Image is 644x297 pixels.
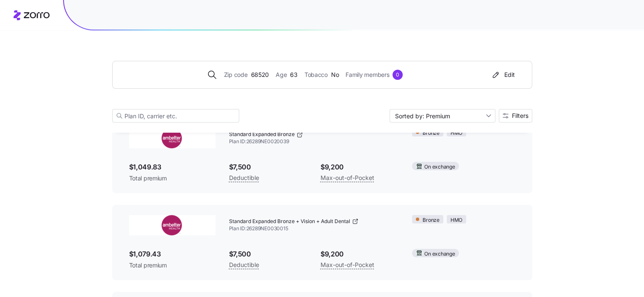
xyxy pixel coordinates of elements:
[321,260,374,270] span: Max-out-of-Pocket
[224,70,248,79] span: Zip code
[129,128,216,148] img: Ambetter
[251,70,269,79] span: 68520
[321,173,374,183] span: Max-out-of-Pocket
[229,260,259,270] span: Deductible
[129,261,216,270] span: Total premium
[229,249,307,259] span: $7,500
[423,216,439,224] span: Bronze
[451,216,462,224] span: HMO
[112,109,239,123] input: Plan ID, carrier etc.
[345,70,389,79] span: Family members
[512,113,528,119] span: Filters
[229,131,295,138] span: Standard Expanded Bronze
[424,250,455,258] span: On exchange
[129,215,216,235] img: Ambetter
[321,249,398,259] span: $9,200
[499,109,532,123] button: Filters
[290,70,297,79] span: 63
[229,225,399,232] span: Plan ID: 26289NE0030015
[392,70,403,80] div: 0
[129,162,216,172] span: $1,049.83
[423,129,439,137] span: Bronze
[491,71,515,79] div: Edit
[451,129,462,137] span: HMO
[229,218,350,225] span: Standard Expanded Bronze + Vision + Adult Dental
[331,70,339,79] span: No
[229,162,307,172] span: $7,500
[487,68,518,82] button: Edit
[229,138,399,145] span: Plan ID: 26289NE0020039
[321,162,398,172] span: $9,200
[129,249,216,259] span: $1,079.43
[390,109,495,123] input: Sort by
[129,174,216,183] span: Total premium
[229,173,259,183] span: Deductible
[276,70,287,79] span: Age
[304,70,328,79] span: Tobacco
[424,163,455,171] span: On exchange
